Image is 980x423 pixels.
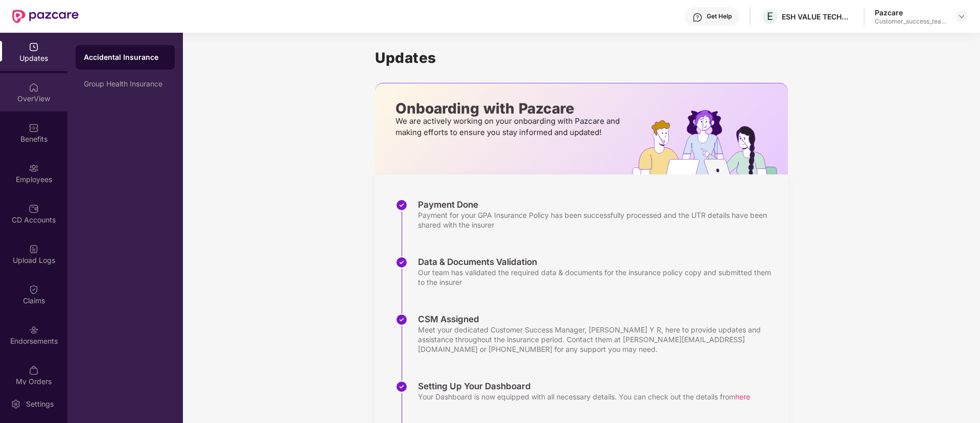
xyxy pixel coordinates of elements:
div: CSM Assigned [418,314,778,325]
div: Your Dashboard is now equipped with all necessary details. You can check out the details from [418,392,750,402]
img: New Pazcare Logo [12,10,79,23]
p: Onboarding with Pazcare [395,104,623,113]
div: Customer_success_team_lead [875,17,946,26]
span: here [735,392,750,401]
div: Meet your dedicated Customer Success Manager, [PERSON_NAME] Y R, here to provide updates and assi... [418,325,778,354]
img: svg+xml;base64,PHN2ZyBpZD0iU3RlcC1Eb25lLTMyeDMyIiB4bWxucz0iaHR0cDovL3d3dy53My5vcmcvMjAwMC9zdmciIH... [395,256,408,269]
div: Group Health Insurance [84,80,167,88]
img: svg+xml;base64,PHN2ZyBpZD0iU3RlcC1Eb25lLTMyeDMyIiB4bWxucz0iaHR0cDovL3d3dy53My5vcmcvMjAwMC9zdmciIH... [395,314,408,326]
img: svg+xml;base64,PHN2ZyBpZD0iQ2xhaW0iIHhtbG5zPSJodHRwOi8vd3d3LnczLm9yZy8yMDAwL3N2ZyIgd2lkdGg9IjIwIi... [29,284,39,295]
span: E [767,10,773,23]
img: svg+xml;base64,PHN2ZyBpZD0iTXlfT3JkZXJzIiBkYXRhLW5hbWU9Ik15IE9yZGVycyIgeG1sbnM9Imh0dHA6Ly93d3cudz... [29,365,39,375]
img: svg+xml;base64,PHN2ZyBpZD0iRW1wbG95ZWVzIiB4bWxucz0iaHR0cDovL3d3dy53My5vcmcvMjAwMC9zdmciIHdpZHRoPS... [29,163,39,173]
div: Setting Up Your Dashboard [418,381,750,392]
img: svg+xml;base64,PHN2ZyBpZD0iU3RlcC1Eb25lLTMyeDMyIiB4bWxucz0iaHR0cDovL3d3dy53My5vcmcvMjAwMC9zdmciIH... [395,381,408,393]
img: svg+xml;base64,PHN2ZyBpZD0iRW5kb3JzZW1lbnRzIiB4bWxucz0iaHR0cDovL3d3dy53My5vcmcvMjAwMC9zdmciIHdpZH... [29,325,39,335]
img: svg+xml;base64,PHN2ZyBpZD0iQ0RfQWNjb3VudHMiIGRhdGEtbmFtZT0iQ0QgQWNjb3VudHMiIHhtbG5zPSJodHRwOi8vd3... [29,204,39,214]
div: Data & Documents Validation [418,256,778,268]
img: svg+xml;base64,PHN2ZyBpZD0iRHJvcGRvd24tMzJ4MzIiIHhtbG5zPSJodHRwOi8vd3d3LnczLm9yZy8yMDAwL3N2ZyIgd2... [958,12,966,20]
div: Accidental Insurance [84,52,167,62]
div: Payment Done [418,199,778,210]
div: Our team has validated the required data & documents for the insurance policy copy and submitted ... [418,268,778,287]
div: Settings [23,399,57,409]
img: svg+xml;base64,PHN2ZyBpZD0iSGVscC0zMngzMiIgeG1sbnM9Imh0dHA6Ly93d3cudzMub3JnLzIwMDAvc3ZnIiB3aWR0aD... [692,12,703,23]
div: Pazcare [875,8,946,17]
img: hrOnboarding [632,110,788,174]
img: svg+xml;base64,PHN2ZyBpZD0iQmVuZWZpdHMiIHhtbG5zPSJodHRwOi8vd3d3LnczLm9yZy8yMDAwL3N2ZyIgd2lkdGg9Ij... [29,123,39,133]
img: svg+xml;base64,PHN2ZyBpZD0iVXBsb2FkX0xvZ3MiIGRhdGEtbmFtZT0iVXBsb2FkIExvZ3MiIHhtbG5zPSJodHRwOi8vd3... [29,244,39,254]
img: svg+xml;base64,PHN2ZyBpZD0iU2V0dGluZy0yMHgyMCIgeG1sbnM9Imh0dHA6Ly93d3cudzMub3JnLzIwMDAvc3ZnIiB3aW... [11,399,21,409]
div: Get Help [707,12,732,20]
h1: Updates [375,49,788,66]
img: svg+xml;base64,PHN2ZyBpZD0iSG9tZSIgeG1sbnM9Imh0dHA6Ly93d3cudzMub3JnLzIwMDAvc3ZnIiB3aWR0aD0iMjAiIG... [29,82,39,93]
img: svg+xml;base64,PHN2ZyBpZD0iVXBkYXRlZCIgeG1sbnM9Imh0dHA6Ly93d3cudzMub3JnLzIwMDAvc3ZnIiB3aWR0aD0iMj... [29,42,39,52]
div: ESH VALUE TECHNOLOGIES PRIVATE LIMITED [782,12,853,21]
img: svg+xml;base64,PHN2ZyBpZD0iU3RlcC1Eb25lLTMyeDMyIiB4bWxucz0iaHR0cDovL3d3dy53My5vcmcvMjAwMC9zdmciIH... [395,199,408,211]
p: We are actively working on your onboarding with Pazcare and making efforts to ensure you stay inf... [395,116,623,138]
div: Payment for your GPA Insurance Policy has been successfully processed and the UTR details have be... [418,210,778,230]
